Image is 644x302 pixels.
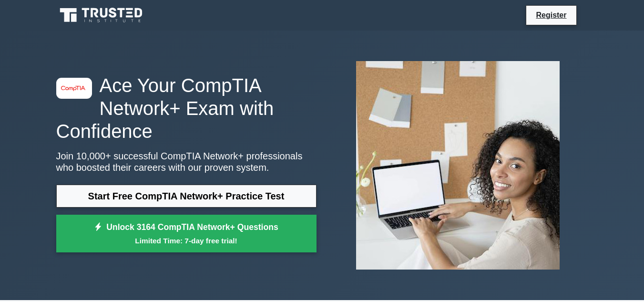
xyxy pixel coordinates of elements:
a: Unlock 3164 CompTIA Network+ QuestionsLimited Time: 7-day free trial! [56,215,317,253]
h1: Ace Your CompTIA Network+ Exam with Confidence [56,74,317,143]
small: Limited Time: 7-day free trial! [68,235,305,246]
a: Start Free CompTIA Network+ Practice Test [56,185,317,208]
p: Join 10,000+ successful CompTIA Network+ professionals who boosted their careers with our proven ... [56,150,317,173]
a: Register [530,9,572,21]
